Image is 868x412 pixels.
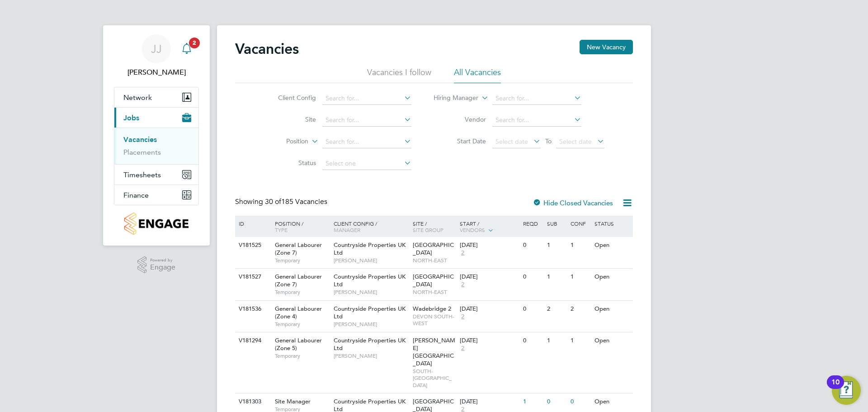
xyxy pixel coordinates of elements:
[492,114,581,127] input: Search for...
[460,305,519,313] div: [DATE]
[832,376,861,405] button: Open Resource Center, 10 new notifications
[236,216,268,231] div: ID
[331,216,410,237] div: Client Config /
[178,34,196,63] a: 2
[592,332,632,349] div: Open
[236,332,268,349] div: V181294
[521,237,544,254] div: 0
[114,128,198,164] div: Jobs
[521,393,544,410] div: 1
[460,242,519,249] div: [DATE]
[123,114,139,122] span: Jobs
[831,382,840,394] div: 10
[545,237,568,254] div: 1
[123,148,161,156] a: Placements
[114,213,199,235] a: Go to home page
[123,170,161,179] span: Timesheets
[275,257,329,264] span: Temporary
[275,305,322,320] span: General Labourer (Zone 4)
[322,157,411,170] input: Select one
[559,137,592,146] span: Select date
[264,94,316,102] label: Client Config
[334,273,406,288] span: Countryside Properties UK Ltd
[460,313,466,321] span: 2
[413,313,456,327] span: DEVON SOUTH-WEST
[592,393,632,410] div: Open
[123,135,157,144] a: Vacancies
[322,114,411,127] input: Search for...
[367,67,431,83] li: Vacancies I follow
[124,213,188,235] img: countryside-properties-logo-retina.png
[413,226,443,233] span: Site Group
[265,197,281,206] span: 30 of
[460,273,519,281] div: [DATE]
[568,216,592,231] div: Conf
[458,216,521,238] div: Start /
[533,199,613,207] label: Hide Closed Vacancies
[137,256,176,274] a: Powered byEngage
[114,165,198,185] button: Timesheets
[322,136,411,148] input: Search for...
[521,216,544,231] div: Reqd
[460,337,519,345] div: [DATE]
[123,93,152,102] span: Network
[521,269,544,285] div: 0
[592,216,632,231] div: Status
[275,241,322,256] span: General Labourer (Zone 7)
[264,115,316,123] label: Site
[275,289,329,296] span: Temporary
[264,159,316,167] label: Status
[434,115,486,123] label: Vendor
[123,191,149,199] span: Finance
[460,249,466,257] span: 2
[426,94,478,103] label: Hiring Manager
[460,345,466,352] span: 2
[189,38,200,48] span: 2
[236,393,268,410] div: V181303
[114,108,198,128] button: Jobs
[410,216,458,237] div: Site /
[592,301,632,317] div: Open
[235,40,299,58] h2: Vacancies
[265,197,327,206] span: 185 Vacancies
[236,269,268,285] div: V181527
[334,226,360,233] span: Manager
[492,92,581,105] input: Search for...
[592,269,632,285] div: Open
[545,216,568,231] div: Sub
[334,352,408,360] span: [PERSON_NAME]
[268,216,331,237] div: Position /
[545,393,568,410] div: 0
[275,352,329,360] span: Temporary
[545,269,568,285] div: 1
[568,301,592,317] div: 2
[580,40,633,54] button: New Vacancy
[413,305,451,313] span: Wadebridge 2
[322,92,411,105] input: Search for...
[334,257,408,264] span: [PERSON_NAME]
[150,264,175,271] span: Engage
[521,301,544,317] div: 0
[114,34,199,78] a: JJ[PERSON_NAME]
[275,321,329,328] span: Temporary
[114,87,198,107] button: Network
[542,135,554,147] span: To
[256,137,308,146] label: Position
[236,237,268,254] div: V181525
[454,67,501,83] li: All Vacancies
[545,332,568,349] div: 1
[103,25,210,246] nav: Main navigation
[114,67,199,78] span: Joshua James
[334,289,408,296] span: [PERSON_NAME]
[434,137,486,145] label: Start Date
[334,321,408,328] span: [PERSON_NAME]
[151,43,162,55] span: JJ
[413,257,456,264] span: NORTH-EAST
[114,185,198,205] button: Finance
[334,241,406,256] span: Countryside Properties UK Ltd
[545,301,568,317] div: 2
[460,398,519,406] div: [DATE]
[413,368,456,389] span: SOUTH-[GEOGRAPHIC_DATA]
[275,273,322,288] span: General Labourer (Zone 7)
[334,336,406,352] span: Countryside Properties UK Ltd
